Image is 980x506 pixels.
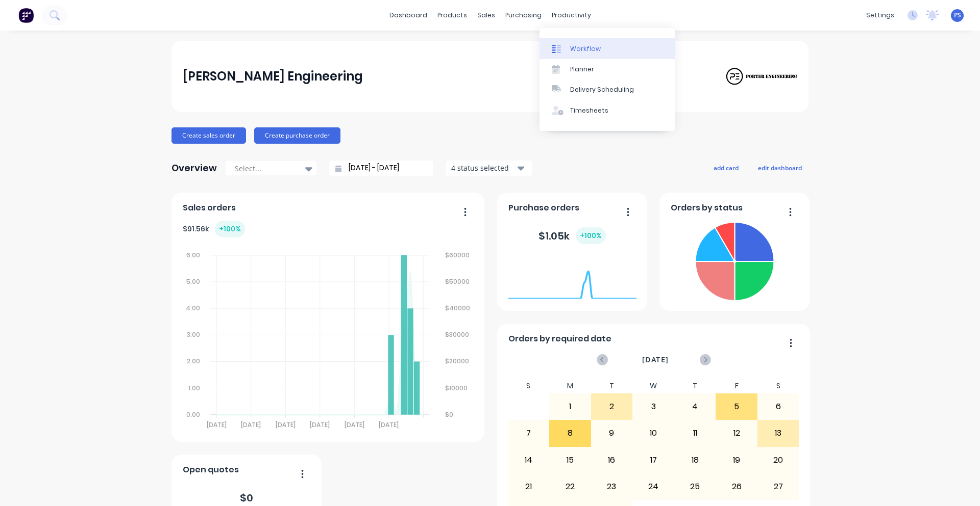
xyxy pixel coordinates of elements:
div: Workflow [570,44,601,54]
div: 13 [758,420,799,446]
div: W [632,379,674,393]
button: 4 status selected [446,161,532,176]
div: T [591,379,633,393]
div: 6 [758,394,799,419]
div: S [757,379,799,393]
div: purchasing [500,8,547,23]
div: 25 [675,474,716,499]
span: [DATE] [642,354,669,365]
div: 10 [633,420,674,446]
div: productivity [547,8,596,23]
tspan: [DATE] [379,420,399,429]
tspan: [DATE] [206,420,226,429]
a: Workflow [540,38,675,59]
tspan: $60000 [446,251,470,259]
a: Delivery Scheduling [540,79,675,100]
tspan: 2.00 [187,357,200,366]
div: 3 [633,394,674,419]
tspan: 1.00 [188,384,200,392]
div: 19 [716,447,757,473]
tspan: 0.00 [186,410,200,419]
div: M [549,379,591,393]
div: 18 [675,447,716,473]
span: Orders by status [671,202,743,214]
div: + 100 % [215,221,245,237]
img: Porter Engineering [726,67,797,86]
div: 21 [508,474,549,499]
tspan: 6.00 [186,251,200,259]
span: Purchase orders [508,202,579,214]
div: 22 [550,474,591,499]
div: 5 [716,394,757,419]
div: 16 [592,447,632,473]
div: 1 [550,394,591,419]
tspan: $0 [446,410,454,419]
button: add card [707,161,745,174]
div: 24 [633,474,674,499]
tspan: $10000 [446,384,468,392]
div: 8 [550,420,591,446]
a: Timesheets [540,100,675,121]
div: + 100 % [576,227,606,244]
div: $ 0 [240,490,253,505]
tspan: [DATE] [345,420,364,429]
div: 11 [675,420,716,446]
tspan: 5.00 [186,277,200,286]
div: Delivery Scheduling [570,85,634,94]
div: [PERSON_NAME] Engineering [183,66,363,87]
tspan: $30000 [446,330,470,339]
div: $ 91.56k [183,221,245,237]
div: T [674,379,716,393]
tspan: 3.00 [187,330,200,339]
tspan: [DATE] [241,420,261,429]
div: Planner [570,65,594,74]
div: 20 [758,447,799,473]
div: Overview [171,158,217,178]
div: 12 [716,420,757,446]
tspan: 4.00 [186,304,200,312]
button: edit dashboard [751,161,808,174]
div: sales [472,8,500,23]
span: Open quotes [183,464,239,476]
tspan: $50000 [446,277,470,286]
a: Planner [540,59,675,79]
div: products [432,8,472,23]
div: 7 [508,420,549,446]
div: F [716,379,757,393]
div: 4 [675,394,716,419]
button: Create purchase order [254,127,340,144]
button: Create sales order [171,127,246,144]
div: 4 status selected [451,163,516,173]
div: $ 1.05k [538,227,606,244]
div: 9 [592,420,632,446]
div: settings [861,8,899,23]
div: 27 [758,474,799,499]
tspan: $40000 [446,304,471,312]
div: 14 [508,447,549,473]
div: 15 [550,447,591,473]
span: PS [954,11,961,20]
tspan: $20000 [446,357,470,366]
a: dashboard [384,8,432,23]
div: 23 [592,474,632,499]
div: 17 [633,447,674,473]
div: 2 [592,394,632,419]
span: Sales orders [183,202,236,214]
div: 26 [716,474,757,499]
tspan: [DATE] [276,420,296,429]
div: Timesheets [570,106,608,115]
div: S [508,379,550,393]
img: Factory [18,8,34,23]
tspan: [DATE] [310,420,330,429]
